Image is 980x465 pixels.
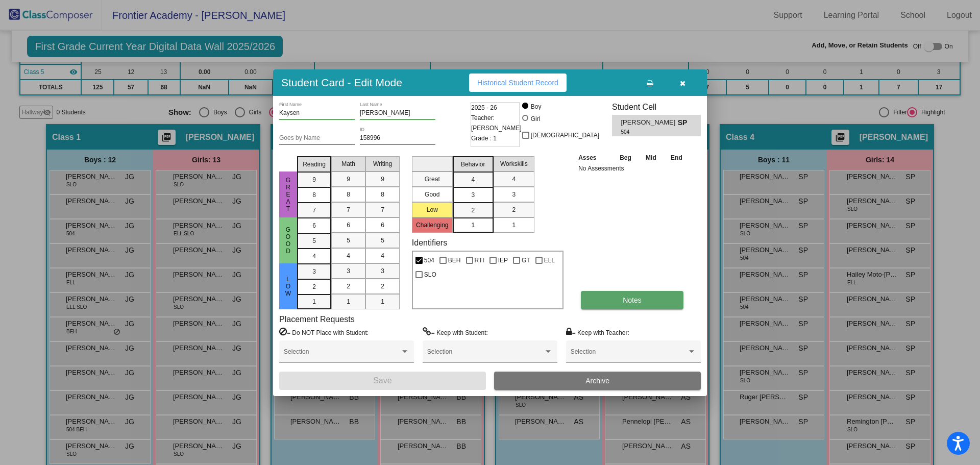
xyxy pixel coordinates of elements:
[347,236,350,245] span: 5
[412,238,447,248] label: Identifiers
[284,177,293,212] span: Great
[530,102,542,111] div: Boy
[381,282,384,291] span: 2
[312,190,316,200] span: 8
[530,114,541,124] div: Girl
[423,327,488,337] label: = Keep with Student:
[512,175,516,184] span: 4
[612,152,639,163] th: Beg
[471,175,475,184] span: 4
[381,236,384,245] span: 5
[312,282,316,291] span: 2
[279,372,486,390] button: Save
[494,372,701,390] button: Archive
[303,160,326,169] span: Reading
[612,102,701,112] h3: Student Cell
[347,251,350,260] span: 4
[471,221,475,230] span: 1
[512,190,516,199] span: 3
[373,159,392,168] span: Writing
[381,190,384,199] span: 8
[544,254,555,266] span: ELL
[381,251,384,260] span: 4
[381,221,384,230] span: 6
[576,163,690,174] td: No Assessments
[347,190,350,199] span: 8
[566,327,629,337] label: = Keep with Teacher:
[341,159,355,168] span: Math
[522,254,530,266] span: GT
[312,236,316,246] span: 5
[500,159,528,168] span: Workskills
[576,152,612,163] th: Asses
[471,133,497,143] span: Grade : 1
[381,175,384,184] span: 9
[621,117,677,128] span: [PERSON_NAME]
[639,152,663,163] th: Mid
[381,266,384,276] span: 3
[281,76,402,89] h3: Student Card - Edit Mode
[623,296,642,304] span: Notes
[461,160,485,169] span: Behavior
[284,226,293,255] span: Good
[284,276,293,297] span: Low
[471,103,497,113] span: 2025 - 26
[471,113,522,133] span: Teacher: [PERSON_NAME]
[621,128,670,136] span: 504
[678,117,692,128] span: SP
[347,266,350,276] span: 3
[279,327,369,337] label: = Do NOT Place with Student:
[347,297,350,306] span: 1
[381,205,384,214] span: 7
[664,152,690,163] th: End
[469,74,567,92] button: Historical Student Record
[279,135,355,142] input: goes by name
[585,377,609,385] span: Archive
[347,282,350,291] span: 2
[312,252,316,261] span: 4
[347,175,350,184] span: 9
[424,254,434,266] span: 504
[360,135,435,142] input: Enter ID
[312,206,316,215] span: 7
[312,267,316,276] span: 3
[471,206,475,215] span: 2
[498,254,508,266] span: IEP
[312,175,316,184] span: 9
[347,221,350,230] span: 6
[312,297,316,306] span: 1
[381,297,384,306] span: 1
[448,254,461,266] span: BEH
[512,221,516,230] span: 1
[424,268,436,281] span: SLO
[471,190,475,200] span: 3
[347,205,350,214] span: 7
[475,254,484,266] span: RTI
[581,291,683,309] button: Notes
[279,314,355,324] label: Placement Requests
[512,205,516,214] span: 2
[312,221,316,230] span: 6
[531,129,599,141] span: [DEMOGRAPHIC_DATA]
[373,376,391,385] span: Save
[477,79,558,87] span: Historical Student Record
